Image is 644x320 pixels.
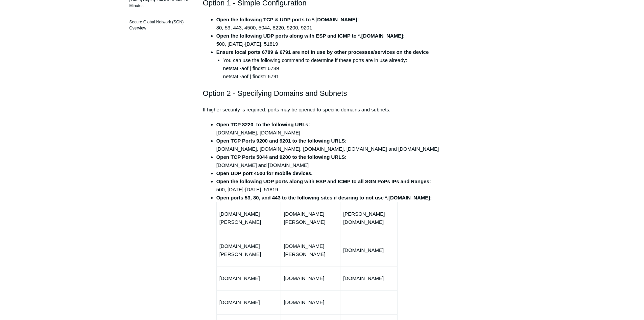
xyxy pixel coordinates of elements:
[216,121,442,137] li: [DOMAIN_NAME], [DOMAIN_NAME]
[216,153,442,169] li: [DOMAIN_NAME] and [DOMAIN_NAME]
[216,138,347,144] strong: Open TCP Ports 9200 and 9201 to the following URLS:
[216,32,442,48] li: 500, [DATE]-[DATE], 51819
[219,242,278,258] p: [DOMAIN_NAME][PERSON_NAME]
[203,87,442,99] h2: Option 2 - Specifying Domains and Subnets
[219,298,278,306] p: [DOMAIN_NAME]
[216,202,281,234] td: [DOMAIN_NAME][PERSON_NAME]
[126,16,193,35] a: Secure Global Network (SGN) Overview
[216,178,431,184] strong: Open the following UDP ports along with ESP and ICMP to all SGN PoPs IPs and Ranges:
[216,154,347,160] strong: Open TCP Ports 5044 and 9200 to the following URLS:
[216,137,442,153] li: [DOMAIN_NAME], [DOMAIN_NAME], [DOMAIN_NAME], [DOMAIN_NAME] and [DOMAIN_NAME]
[343,210,395,226] p: [PERSON_NAME][DOMAIN_NAME]
[223,56,442,81] li: You can use the following command to determine if these ports are in use already: netstat -aof | ...
[203,106,442,114] p: If higher security is required, ports may be opened to specific domains and subnets.
[343,246,395,254] p: [DOMAIN_NAME]
[284,298,337,306] p: [DOMAIN_NAME]
[216,16,442,32] li: 80, 53, 443, 4500, 5044, 8220, 9200, 9201
[284,210,337,226] p: [DOMAIN_NAME][PERSON_NAME]
[216,17,359,22] strong: Open the following TCP & UDP ports to *.[DOMAIN_NAME]:
[216,33,405,39] strong: Open the following UDP ports along with ESP and ICMP to *.[DOMAIN_NAME]:
[216,122,310,127] strong: Open TCP 8220 to the following URLs:
[216,177,442,194] li: 500, [DATE]-[DATE], 51819
[216,49,429,55] strong: Ensure local ports 6789 & 6791 are not in use by other processes/services on the device
[216,170,313,176] strong: Open UDP port 4500 for mobile devices.
[343,274,395,282] p: [DOMAIN_NAME]
[219,274,278,282] p: [DOMAIN_NAME]
[284,274,337,282] p: [DOMAIN_NAME]
[216,195,432,200] strong: Open ports 53, 80, and 443 to the following sites if desiring to not use *.[DOMAIN_NAME]:
[284,242,337,258] p: [DOMAIN_NAME][PERSON_NAME]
